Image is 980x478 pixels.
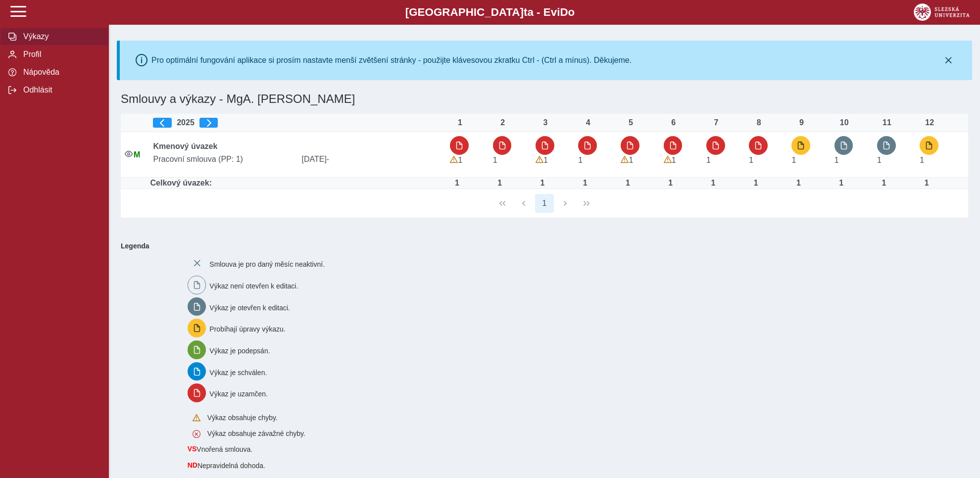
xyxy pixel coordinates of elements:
span: Úvazek : 8 h / den. 40 h / týden. [877,156,882,164]
span: - [327,155,329,163]
b: [GEOGRAPHIC_DATA] a - Evi [30,6,950,19]
span: Výkaz obsahuje upozornění. [450,156,458,164]
span: Údaje souhlasí s údaji v Magionu [134,150,140,159]
div: 2 [493,118,513,127]
span: Odhlásit [20,86,100,95]
span: Úvazek : 8 h / den. 40 h / týden. [791,156,796,164]
button: 1 [535,194,554,213]
div: 4 [578,118,598,127]
span: Vnořená smlouva. [196,445,252,453]
span: Profil [20,50,100,59]
span: Výkaz obsahuje závažné chyby. [207,430,305,437]
span: Úvazek : 8 h / den. 40 h / týden. [493,156,497,164]
div: Úvazek : 8 h / den. 40 h / týden. [490,179,510,188]
div: 7 [706,118,726,127]
div: Úvazek : 8 h / den. 40 h / týden. [788,179,808,188]
span: Úvazek : 8 h / den. 40 h / týden. [543,156,548,164]
div: Úvazek : 8 h / den. 40 h / týden. [746,179,766,188]
div: 3 [536,118,555,127]
span: Smlouva vnořená do kmene [188,461,197,469]
span: Pracovní smlouva (PP: 1) [149,155,297,164]
div: 6 [664,118,684,127]
div: Úvazek : 8 h / den. 40 h / týden. [661,179,681,188]
span: Výkaz je podepsán. [209,347,270,355]
span: Úvazek : 8 h / den. 40 h / týden. [672,156,676,164]
span: Výkaz je schválen. [209,368,267,376]
span: Výkaz obsahuje upozornění. [664,156,672,164]
div: 1 [450,118,470,127]
div: Úvazek : 8 h / den. 40 h / týden. [533,179,552,188]
span: Výkaz obsahuje upozornění. [536,156,543,164]
span: Výkaz je otevřen k editaci. [209,303,290,311]
span: Smlouva vnořená do kmene [188,445,197,453]
span: Úvazek : 8 h / den. 40 h / týden. [458,156,462,164]
i: Smlouva je aktivní [125,150,133,158]
div: Úvazek : 8 h / den. 40 h / týden. [874,179,894,188]
span: Úvazek : 8 h / den. 40 h / týden. [920,156,924,164]
span: Výkaz je uzamčen. [209,390,268,398]
div: 9 [791,118,811,127]
div: 12 [920,118,939,127]
div: Úvazek : 8 h / den. 40 h / týden. [917,179,936,188]
span: Výkazy [20,32,100,41]
span: Probíhají úpravy výkazu. [209,325,285,333]
span: Nepravidelná dohoda. [197,462,265,470]
span: Výkaz obsahuje chyby. [207,414,278,422]
div: 10 [834,118,854,127]
span: Úvazek : 8 h / den. 40 h / týden. [749,156,753,164]
span: Úvazek : 8 h / den. 40 h / týden. [706,156,711,164]
div: Úvazek : 8 h / den. 40 h / týden. [575,179,595,188]
span: Úvazek : 8 h / den. 40 h / týden. [629,156,633,164]
div: Úvazek : 8 h / den. 40 h / týden. [832,179,851,188]
div: Úvazek : 8 h / den. 40 h / týden. [447,179,467,188]
span: D [560,6,568,18]
b: Kmenový úvazek [153,142,217,150]
td: Celkový úvazek: [149,178,446,189]
h1: Smlouvy a výkazy - MgA. [PERSON_NAME] [117,88,830,110]
div: Pro optimální fungování aplikace si prosím nastavte menší zvětšení stránky - použijte klávesovou ... [151,56,632,65]
span: Nápověda [20,68,100,77]
div: 8 [749,118,769,127]
span: Úvazek : 8 h / den. 40 h / týden. [834,156,839,164]
img: logo_web_su.png [914,3,970,21]
span: t [524,6,527,18]
b: Legenda [117,238,964,254]
div: Úvazek : 8 h / den. 40 h / týden. [618,179,637,188]
span: Výkaz obsahuje upozornění. [621,156,629,164]
div: 5 [621,118,640,127]
span: Výkaz není otevřen k editaci. [209,282,298,290]
span: o [568,6,575,18]
div: Úvazek : 8 h / den. 40 h / týden. [703,179,723,188]
span: Úvazek : 8 h / den. 40 h / týden. [578,156,583,164]
div: 11 [877,118,897,127]
div: 2025 [153,118,442,128]
span: Smlouva je pro daný měsíc neaktivní. [209,260,325,268]
span: [DATE] [297,155,446,164]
